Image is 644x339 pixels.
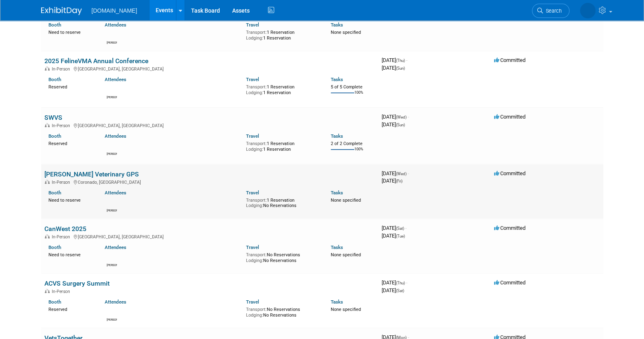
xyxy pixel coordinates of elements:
[48,299,61,305] a: Booth
[107,317,117,322] div: Lucas Smith
[246,299,259,305] a: Travel
[107,30,117,40] img: David Han
[44,122,375,128] div: [GEOGRAPHIC_DATA], [GEOGRAPHIC_DATA]
[331,190,343,196] a: Tasks
[406,57,407,63] span: -
[105,244,126,250] a: Attendees
[48,139,93,147] div: Reserved
[382,233,405,239] span: [DATE]
[331,133,343,139] a: Tasks
[408,114,409,120] span: -
[45,123,50,127] img: In-Person Event
[107,307,117,317] img: Lucas Smith
[246,244,259,250] a: Travel
[105,190,126,196] a: Attendees
[331,252,361,258] span: None specified
[246,190,259,196] a: Travel
[246,258,263,263] span: Lodging:
[382,280,407,286] span: [DATE]
[382,121,405,128] span: [DATE]
[246,141,267,146] span: Transport:
[246,90,263,95] span: Lodging:
[396,172,407,176] span: (Wed)
[45,180,50,184] img: In-Person Event
[44,114,62,121] a: SWVS
[48,251,93,258] div: Need to reserve
[494,280,525,286] span: Committed
[405,225,407,231] span: -
[396,288,404,293] span: (Sat)
[331,244,343,250] a: Tasks
[494,170,525,176] span: Committed
[246,83,319,95] div: 1 Reservation 1 Reservation
[246,196,319,209] div: 1 Reservation No Reservations
[494,114,525,120] span: Committed
[48,305,93,313] div: Reserved
[52,180,73,185] span: In-Person
[107,198,117,208] img: David Han
[543,8,562,14] span: Search
[107,208,117,213] div: David Han
[48,133,61,139] a: Booth
[396,226,404,231] span: (Sat)
[44,225,86,233] a: CanWest 2025
[354,90,363,101] td: 100%
[382,225,407,231] span: [DATE]
[107,141,117,151] img: Kiersten Hackett
[396,234,405,238] span: (Tue)
[246,147,263,152] span: Lodging:
[105,77,126,82] a: Attendees
[396,123,405,127] span: (Sun)
[246,30,267,35] span: Transport:
[44,233,375,240] div: [GEOGRAPHIC_DATA], [GEOGRAPHIC_DATA]
[246,139,319,152] div: 1 Reservation 1 Reservation
[107,85,117,95] img: Lucas Smith
[396,66,405,70] span: (Sun)
[44,178,375,185] div: Coronado, [GEOGRAPHIC_DATA]
[52,234,73,240] span: In-Person
[246,198,267,203] span: Transport:
[246,35,263,41] span: Lodging:
[246,84,267,90] span: Transport:
[354,147,363,158] td: 100%
[246,313,263,318] span: Lodging:
[92,7,137,14] span: [DOMAIN_NAME]
[107,40,117,45] div: David Han
[382,170,409,176] span: [DATE]
[331,141,375,147] div: 2 of 2 Complete
[382,65,405,71] span: [DATE]
[48,22,61,28] a: Booth
[45,234,50,238] img: In-Person Event
[44,170,139,178] a: [PERSON_NAME] Veterinary GPS
[396,179,402,183] span: (Fri)
[52,289,73,294] span: In-Person
[246,307,267,312] span: Transport:
[331,22,343,28] a: Tasks
[382,57,407,63] span: [DATE]
[45,66,50,70] img: In-Person Event
[396,58,405,63] span: (Thu)
[105,299,126,305] a: Attendees
[107,95,117,99] div: Lucas Smith
[246,133,259,139] a: Travel
[331,198,361,203] span: None specified
[246,251,319,263] div: No Reservations No Reservations
[48,77,61,82] a: Booth
[52,123,73,128] span: In-Person
[41,7,82,15] img: ExhibitDay
[52,66,73,72] span: In-Person
[246,77,259,82] a: Travel
[48,28,93,35] div: Need to reserve
[246,252,267,258] span: Transport:
[44,65,375,72] div: [GEOGRAPHIC_DATA], [GEOGRAPHIC_DATA]
[331,84,375,90] div: 5 of 5 Complete
[331,299,343,305] a: Tasks
[494,57,525,63] span: Committed
[48,83,93,90] div: Reserved
[406,280,407,286] span: -
[331,30,361,35] span: None specified
[382,114,409,120] span: [DATE]
[45,289,50,293] img: In-Person Event
[331,307,361,312] span: None specified
[408,170,409,176] span: -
